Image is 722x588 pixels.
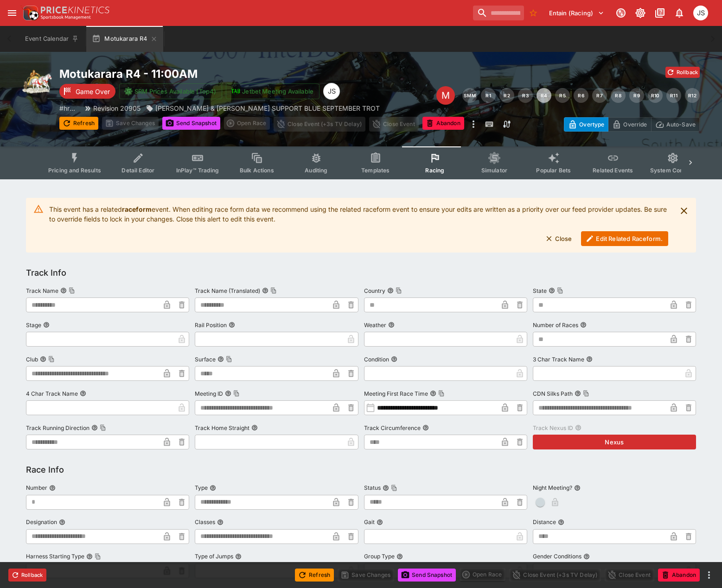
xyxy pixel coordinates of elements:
button: Track Name (Translated)Copy To Clipboard [262,287,268,294]
p: Meeting First Race Time [364,390,428,398]
button: Notifications [671,5,688,21]
button: Copy To Clipboard [48,356,55,362]
button: Send Snapshot [398,569,456,582]
span: Popular Bets [536,167,571,174]
button: StatusCopy To Clipboard [383,485,389,491]
button: Track NameCopy To Clipboard [60,287,67,294]
button: Meeting First Race TimeCopy To Clipboard [430,390,436,397]
div: split button [460,568,505,581]
span: Detail Editor [121,167,154,174]
span: Related Events [593,167,633,174]
button: Toggle light/dark mode [632,5,649,21]
button: Nexus [533,435,696,449]
span: Bulk Actions [240,167,274,174]
span: Racing [425,167,444,174]
p: Type [195,484,208,492]
p: State [533,287,547,295]
button: R6 [574,88,588,103]
button: ClubCopy To Clipboard [40,356,46,362]
p: Track Name [26,287,58,295]
button: Track Running DirectionCopy To Clipboard [91,424,98,431]
p: Meeting ID [195,390,223,398]
button: SurfaceCopy To Clipboard [217,356,224,362]
p: Overtype [579,120,604,129]
button: Type [210,485,216,491]
button: Override [608,117,651,132]
button: Track Nexus ID [575,424,581,431]
p: Club [26,355,38,363]
p: Track Running Direction [26,424,89,432]
p: Copy To Clipboard [59,103,78,113]
p: Designation [26,518,57,526]
p: Night Meeting? [533,484,572,492]
img: harness_racing.png [22,67,52,96]
button: Copy To Clipboard [95,553,101,560]
button: Copy To Clipboard [583,390,589,397]
p: Country [364,287,385,295]
button: Abandon [658,569,700,582]
button: 3 Char Track Name [586,356,593,362]
button: CountryCopy To Clipboard [387,287,394,294]
button: Refresh [59,117,98,130]
button: Motukarara R4 [86,26,163,52]
button: Copy To Clipboard [396,287,402,294]
button: Copy To Clipboard [557,287,563,294]
p: Track Circumference [364,424,421,432]
button: SRM Prices Available (Top4) [119,83,222,99]
button: more [468,117,479,132]
button: 4 Char Track Name [80,390,86,397]
button: Copy To Clipboard [226,356,232,362]
h2: Copy To Clipboard [59,67,380,81]
button: Edit Related Raceform. [581,231,668,246]
span: Auditing [305,167,327,174]
button: open drawer [4,5,20,21]
button: Number of Races [580,322,587,328]
button: R10 [648,88,663,103]
div: split button [224,117,270,130]
p: Harness Starting Type [26,552,84,560]
span: Mark an event as closed and abandoned. [422,118,464,127]
button: Rail Position [229,322,235,328]
button: R1 [481,88,496,103]
button: Track Home Straight [251,424,258,431]
button: Gait [377,519,383,525]
p: Auto-Save [666,120,696,129]
button: Jetbet Meeting Available [226,83,319,99]
button: Rollback [8,569,46,582]
p: Rail Position [195,321,227,329]
span: InPlay™ Trading [176,167,219,174]
button: Refresh [295,569,334,582]
button: Gender Conditions [583,553,590,560]
button: Weather [388,322,395,328]
p: Stage [26,321,41,329]
div: Start From [564,117,700,132]
button: CDN Silks PathCopy To Clipboard [575,390,581,397]
p: 4 Char Track Name [26,390,78,398]
p: Surface [195,355,216,363]
button: SMM [462,88,477,103]
div: BRUNO, BROOKE & LEO SUPPORT BLUE SEPTEMBER TROT [146,103,380,113]
button: Documentation [652,5,668,21]
h5: Race Info [26,464,64,475]
img: PriceKinetics [41,6,109,13]
img: Sportsbook Management [41,15,91,19]
p: Track Nexus ID [533,424,573,432]
button: No Bookmarks [526,6,541,20]
button: Condition [391,356,397,362]
span: Simulator [481,167,507,174]
button: R12 [685,88,700,103]
button: Event Calendar [19,26,84,52]
button: R4 [537,88,551,103]
p: Override [623,120,647,129]
button: R11 [666,88,681,103]
p: Classes [195,518,215,526]
button: R2 [499,88,514,103]
button: Copy To Clipboard [69,287,75,294]
button: Select Tenant [543,6,610,20]
button: Harness Starting TypeCopy To Clipboard [86,553,93,560]
p: Gait [364,518,375,526]
span: Mark an event as closed and abandoned. [658,569,700,579]
div: John Seaton [323,83,340,100]
p: Distance [533,518,556,526]
p: Group Type [364,552,395,560]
